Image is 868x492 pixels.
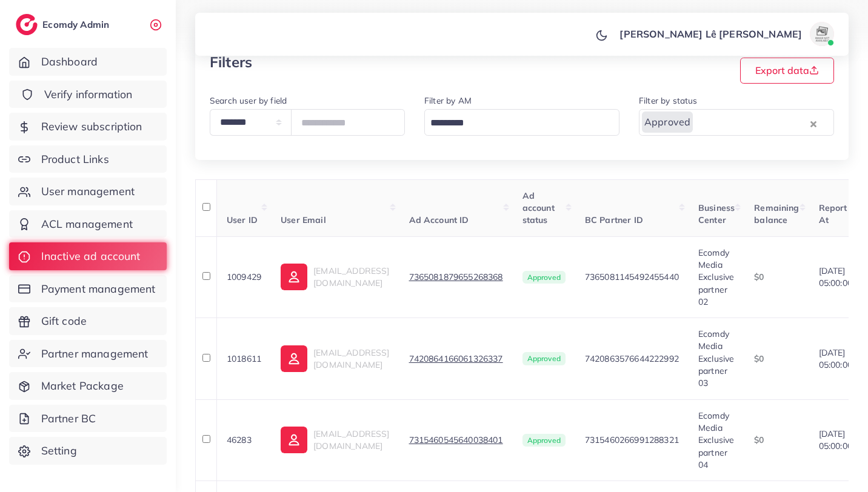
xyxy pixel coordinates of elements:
span: Product Links [41,151,109,167]
span: User Email [281,214,326,225]
span: Report At [819,202,847,225]
div: Search for option [639,109,834,135]
p: [PERSON_NAME] Lê [PERSON_NAME] [619,27,802,41]
input: Search for option [426,114,604,133]
span: Approved [642,111,693,133]
h2: Ecomdy Admin [42,19,112,30]
a: Partner management [9,340,167,368]
input: Search for option [694,114,807,133]
div: $0 [754,271,799,283]
span: Ecomdy Media Exclusive partner 03 [698,328,734,388]
div: Search for option [424,109,619,135]
span: 7315460266991288321 [585,434,679,445]
span: [DATE] 05:00:00 [819,428,852,453]
a: Payment management [9,275,167,303]
span: 46283 [227,434,252,445]
span: [DATE] 05:00:00 [819,347,852,371]
span: Approved [522,434,566,447]
a: logoEcomdy Admin [16,14,112,35]
span: [DATE] 05:00:00 [819,265,852,290]
img: avatar [810,22,834,46]
span: Gift code [41,313,87,329]
a: Product Links [9,145,167,173]
a: Review subscription [9,113,167,141]
span: User management [41,184,135,199]
div: $0 [754,434,799,446]
span: Review subscription [41,119,142,135]
a: 7420864166061326337 [409,353,503,365]
span: User ID [227,214,258,225]
span: Ad account status [522,190,555,226]
span: Payment management [41,281,156,297]
span: Business Center [698,202,735,225]
span: Ecomdy Media Exclusive partner 04 [698,410,734,470]
a: [EMAIL_ADDRESS][DOMAIN_NAME] [281,345,389,372]
span: Ecomdy Media Exclusive partner 02 [698,247,734,307]
a: 7365081879655268368 [409,271,503,283]
label: Search user by field [210,95,287,107]
h3: Filters [210,53,252,71]
span: [EMAIL_ADDRESS][DOMAIN_NAME] [313,265,389,288]
img: ic-user-info.36bf1079.svg [281,264,307,290]
a: User management [9,178,167,205]
a: Gift code [9,307,167,335]
span: Ad Account ID [409,214,469,225]
a: 7315460545640038401 [409,434,503,446]
a: Market Package [9,372,167,400]
a: [PERSON_NAME] Lê [PERSON_NAME]avatar [613,22,839,46]
span: Inactive ad account [41,248,141,264]
a: [EMAIL_ADDRESS][DOMAIN_NAME] [281,427,389,453]
a: Setting [9,437,167,465]
span: [EMAIL_ADDRESS][DOMAIN_NAME] [313,347,389,370]
button: Export data [740,58,834,84]
span: Dashboard [41,54,98,70]
span: Partner management [41,346,149,362]
span: Approved [522,271,566,284]
a: Verify information [9,81,167,108]
span: 7420863576644222992 [585,353,679,364]
button: Clear Selected [810,116,816,130]
span: Partner BC [41,411,96,427]
span: BC Partner ID [585,214,643,225]
span: Market Package [41,378,124,394]
a: Dashboard [9,48,167,76]
a: ACL management [9,210,167,238]
a: Partner BC [9,405,167,433]
span: ACL management [41,216,133,232]
label: Filter by AM [424,95,472,107]
span: 1018611 [227,353,261,364]
img: ic-user-info.36bf1079.svg [281,345,307,372]
a: [EMAIL_ADDRESS][DOMAIN_NAME] [281,264,389,290]
img: ic-user-info.36bf1079.svg [281,427,307,453]
span: Setting [41,443,77,459]
label: Filter by status [639,95,698,107]
div: $0 [754,353,799,365]
span: 1009429 [227,271,261,282]
span: 7365081145492455440 [585,271,679,282]
span: Approved [522,352,566,365]
span: Remaining balance [754,202,799,225]
span: [EMAIL_ADDRESS][DOMAIN_NAME] [313,428,389,451]
span: Verify information [44,87,133,102]
a: Inactive ad account [9,242,167,270]
span: Export data [755,64,819,76]
img: logo [16,14,38,35]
